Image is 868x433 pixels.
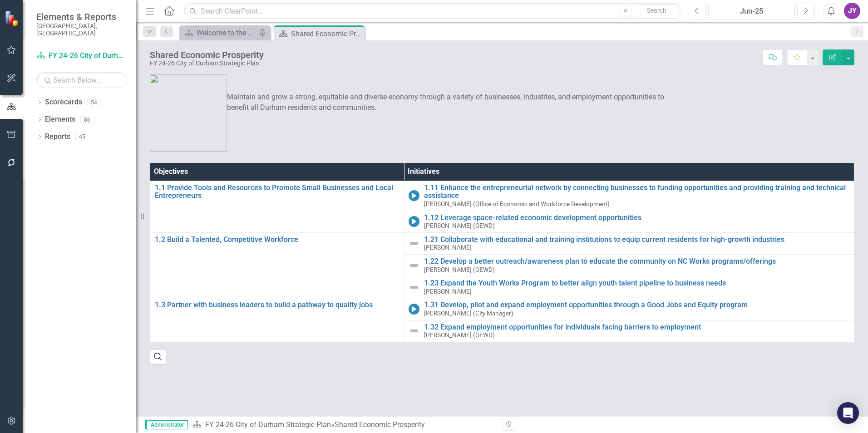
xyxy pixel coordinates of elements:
a: Reports [45,132,70,142]
div: » [192,420,495,430]
a: 1.32 Expand employment opportunities for individuals facing barriers to employment [424,323,849,331]
div: Shared Economic Prosperity [291,28,362,39]
a: 1.23 Expand the Youth Works Program to better align youth talent pipeline to business needs [424,279,849,287]
div: Shared Economic Prosperity [335,420,425,429]
div: 45 [75,133,89,141]
td: Double-Click to Edit Right Click for Context Menu [404,276,854,298]
div: FY 24-26 City of Durham Strategic Plan [150,60,264,67]
td: Double-Click to Edit Right Click for Context Menu [404,211,854,232]
a: FY 24-26 City of Durham Strategic Plan [205,420,331,429]
td: Double-Click to Edit Right Click for Context Menu [404,181,854,211]
a: Welcome to the FY [DATE]-[DATE] Strategic Plan Landing Page! [182,27,256,39]
td: Double-Click to Edit Right Click for Context Menu [150,232,404,298]
button: Search [634,5,680,17]
div: Open Intercom Messenger [837,402,859,424]
small: [PERSON_NAME] (Office of Economic and Workforce Development) [424,201,610,207]
span: Elements & Reports [36,11,127,22]
td: Double-Click to Edit Right Click for Context Menu [404,320,854,342]
span: Search [647,7,666,14]
div: Shared Economic Prosperity [150,50,264,60]
input: Search ClearPoint... [184,3,682,19]
a: 1.22 Develop a better outreach/awareness plan to educate the community on NC Works programs/offer... [424,257,849,266]
a: 1.31 Develop, pilot and expand employment opportunities through a Good Jobs and Equity program [424,301,849,309]
small: [PERSON_NAME] [424,244,472,251]
a: 1.2 Build a Talented, Competitive Workforce [155,236,399,244]
a: 1.12 Leverage space-related economic development opportunities [424,214,849,222]
button: Jun-25 [708,3,795,19]
td: Double-Click to Edit Right Click for Context Menu [404,232,854,254]
img: Not Defined [409,325,419,336]
a: 1.11 Enhance the entrepreneurial network by connecting businesses to funding opportunities and pr... [424,184,849,200]
img: ClearPoint Strategy [5,10,20,26]
input: Search Below... [36,72,127,88]
small: [PERSON_NAME] (OEWD) [424,222,495,229]
a: FY 24-26 City of Durham Strategic Plan [36,51,127,61]
img: In Progress [409,216,419,227]
a: Scorecards [45,97,82,108]
img: In Progress [409,304,419,315]
small: [GEOGRAPHIC_DATA], [GEOGRAPHIC_DATA] [36,22,127,37]
img: Not Defined [409,282,419,293]
a: Elements [45,114,75,125]
small: [PERSON_NAME] (OEWD) [424,266,495,273]
a: 1.1 Provide Tools and Resources to Promote Small Businesses and Local Entrepreneurs [155,184,399,200]
img: In Progress [409,190,419,201]
small: [PERSON_NAME] (OEWD) [424,332,495,339]
img: Not Defined [409,238,419,249]
img: Not Defined [409,260,419,271]
td: Double-Click to Edit Right Click for Context Menu [150,298,404,342]
div: 86 [80,116,94,123]
a: 1.21 Collaborate with educational and training institutions to equip current residents for high-g... [424,236,849,244]
small: [PERSON_NAME] [424,288,472,295]
td: Double-Click to Edit Right Click for Context Menu [404,255,854,276]
td: Double-Click to Edit Right Click for Context Menu [404,298,854,320]
button: JY [844,3,860,19]
div: 54 [87,98,101,106]
p: Maintain and grow a strong, equitable and diverse economy through a variety of businesses, indust... [150,90,675,113]
small: [PERSON_NAME] (City Manager) [424,310,513,317]
div: Welcome to the FY [DATE]-[DATE] Strategic Plan Landing Page! [197,27,256,39]
td: Double-Click to Edit Right Click for Context Menu [150,181,404,232]
span: Administrator [145,420,188,429]
div: Jun-25 [711,6,792,17]
a: 1.3 Partner with business leaders to build a pathway to quality jobs [155,301,399,309]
